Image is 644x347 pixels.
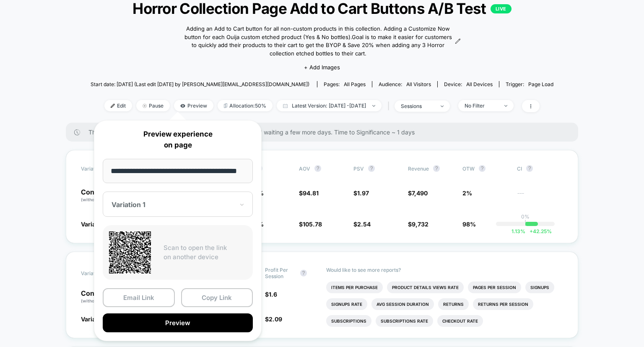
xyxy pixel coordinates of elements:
[326,315,371,327] li: Subscriptions
[136,100,170,111] span: Pause
[521,213,530,220] p: 0%
[277,100,382,111] span: Latest Version: [DATE] - [DATE]
[91,81,309,87] span: Start date: [DATE] (Last edit [DATE] by [PERSON_NAME][EMAIL_ADDRESS][DOMAIN_NAME])
[111,104,115,108] img: edit
[224,103,227,108] img: rebalance
[506,81,553,87] div: Trigger:
[81,221,111,228] span: Variation 1
[353,166,364,172] span: PSV
[303,189,319,197] span: 94.81
[81,165,127,172] span: Variation
[433,165,440,172] button: ?
[357,221,371,228] span: 2.54
[357,189,369,197] span: 1.97
[504,105,507,107] img: end
[164,243,247,262] p: Scan to open the link on another device
[103,129,253,150] p: Preview experience on page
[412,189,428,197] span: 7,490
[462,165,509,172] span: OTW
[437,315,483,327] li: Checkout Rate
[103,288,175,307] button: Email Link
[525,228,552,234] span: 42.25 %
[372,105,375,107] img: end
[525,220,526,226] p: |
[530,228,533,234] span: +
[512,228,525,234] span: 1.13 %
[517,191,563,203] span: ---
[299,166,310,172] span: AOV
[387,281,464,293] li: Product Details Views Rate
[299,189,319,197] span: $
[465,103,498,109] div: No Filter
[462,189,472,197] span: 2%
[379,81,431,87] div: Audience:
[468,281,521,293] li: Pages Per Session
[181,288,253,307] button: Copy Link
[269,315,282,323] span: 2.09
[326,267,563,273] p: Would like to see more reports?
[344,81,366,87] span: all pages
[353,221,371,228] span: $
[491,4,512,13] p: LIVE
[408,189,428,197] span: $
[104,100,132,111] span: Edit
[265,315,282,323] span: $
[438,298,469,310] li: Returns
[81,315,111,323] span: Variation 1
[88,129,561,136] span: There are still no statistically significant results. We recommend waiting a few more days . Time...
[143,104,147,108] img: end
[174,100,213,111] span: Preview
[353,189,369,197] span: $
[303,221,322,228] span: 105.78
[408,221,428,228] span: $
[437,81,499,87] span: Device:
[326,281,383,293] li: Items Per Purchase
[525,281,554,293] li: Signups
[466,81,493,87] span: all devices
[406,81,431,87] span: All Visitors
[265,267,296,279] span: Profit Per Session
[528,81,553,87] span: Page Load
[401,103,434,109] div: sessions
[441,105,444,107] img: end
[81,267,127,279] span: Variation
[304,64,340,71] span: + Add Images
[386,100,395,112] span: |
[81,298,119,303] span: (without changes)
[479,165,486,172] button: ?
[376,315,433,327] li: Subscriptions Rate
[526,165,533,172] button: ?
[81,197,119,202] span: (without changes)
[368,165,375,172] button: ?
[265,291,277,298] span: $
[81,189,127,203] p: Control
[218,100,273,111] span: Allocation: 50%
[299,221,322,228] span: $
[103,313,253,332] button: Preview
[314,165,321,172] button: ?
[462,221,476,228] span: 98%
[81,290,134,304] p: Control
[326,298,367,310] li: Signups Rate
[283,104,288,108] img: calendar
[473,298,533,310] li: Returns Per Session
[517,165,563,172] span: CI
[269,291,277,298] span: 1.6
[324,81,366,87] div: Pages:
[412,221,428,228] span: 9,732
[371,298,434,310] li: Avg Session Duration
[408,166,429,172] span: Revenue
[183,25,453,58] span: Adding an Add to Cart button for all non-custom products in this collection. Adding a Customize N...
[300,270,307,276] button: ?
